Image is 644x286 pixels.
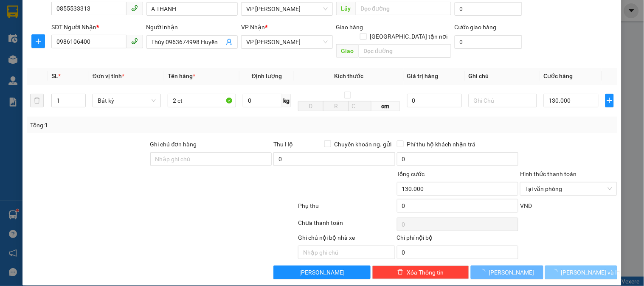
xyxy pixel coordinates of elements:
[356,2,451,15] input: Dọc đường
[545,266,617,279] button: [PERSON_NAME] và In
[544,73,573,79] span: Cước hàng
[51,73,58,79] span: SL
[489,268,534,277] span: [PERSON_NAME]
[606,97,613,104] span: plus
[407,268,444,277] span: Xóa Thông tin
[371,101,399,111] span: cm
[150,152,272,166] input: Ghi chú đơn hàng
[397,233,519,246] div: Chi phí nội bộ
[455,35,523,49] input: Cước giao hàng
[397,171,425,177] span: Tổng cước
[336,2,356,15] span: Lấy
[168,94,236,107] input: VD: Bàn, Ghế
[246,36,327,48] span: VP Hạ Long
[93,73,124,79] span: Đơn vị tính
[331,140,395,149] span: Chuyển khoản ng. gửi
[31,34,45,48] button: plus
[455,2,523,16] input: Cước lấy hàng
[30,121,249,130] div: Tổng: 1
[282,94,291,107] span: kg
[298,101,323,111] input: D
[298,233,395,246] div: Ghi chú nội bộ nhà xe
[397,269,403,276] span: delete
[297,201,396,216] div: Phụ thu
[336,44,359,58] span: Giao
[561,268,621,277] span: [PERSON_NAME] và In
[465,68,540,84] th: Ghi chú
[299,268,345,277] span: [PERSON_NAME]
[455,24,497,31] label: Cước giao hàng
[407,94,462,107] input: 0
[552,269,561,275] span: loading
[246,3,327,15] span: VP Dương Đình Nghệ
[404,140,479,149] span: Phí thu hộ khách nhận trả
[297,218,396,233] div: Chưa thanh toán
[298,246,395,259] input: Nhập ghi chú
[323,101,349,111] input: R
[241,24,265,31] span: VP Nhận
[480,269,489,275] span: loading
[336,24,363,31] span: Giao hàng
[131,5,138,11] span: phone
[334,73,363,79] span: Kích thước
[525,182,612,195] span: Tại văn phòng
[407,73,439,79] span: Giá trị hàng
[469,94,537,107] input: Ghi Chú
[520,171,577,177] label: Hình thức thanh toán
[605,94,614,107] button: plus
[30,94,44,107] button: delete
[367,32,451,41] span: [GEOGRAPHIC_DATA] tận nơi
[168,73,195,79] span: Tên hàng
[51,22,143,32] div: SĐT Người Nhận
[98,94,156,107] span: Bất kỳ
[273,141,293,148] span: Thu Hộ
[150,141,197,148] label: Ghi chú đơn hàng
[252,73,282,79] span: Định lượng
[226,39,233,45] span: user-add
[131,38,138,45] span: phone
[349,101,371,111] input: C
[471,266,543,279] button: [PERSON_NAME]
[372,266,469,279] button: deleteXóa Thông tin
[520,202,532,209] span: VND
[359,44,451,58] input: Dọc đường
[32,38,45,45] span: plus
[273,266,370,279] button: [PERSON_NAME]
[146,22,238,32] div: Người nhận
